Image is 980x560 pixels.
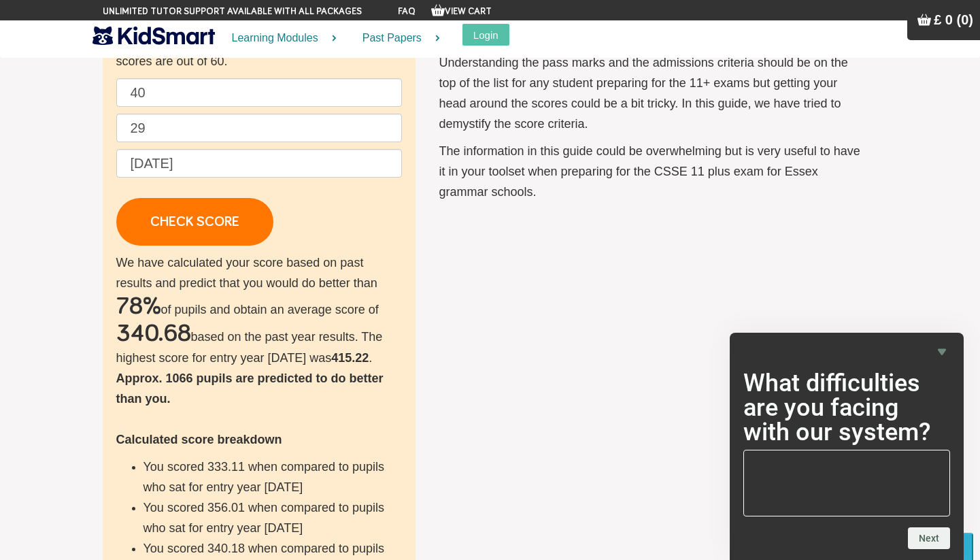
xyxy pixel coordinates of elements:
[116,433,282,446] b: Calculated score breakdown
[116,293,161,320] h2: 78%
[116,78,402,107] input: English raw score
[743,344,950,549] div: What difficulties are you facing with our system?
[398,7,416,16] a: FAQ
[934,12,973,27] span: £ 0 (0)
[743,450,950,516] textarea: What difficulties are you facing with our system?
[934,344,950,360] button: Hide survey
[116,114,402,142] input: Maths raw score
[103,5,362,18] span: Unlimited tutor support available with all packages
[116,372,384,406] b: Approx. 1066 pupils are predicted to do better than you.
[345,20,449,56] a: Past Papers
[116,149,402,178] input: Date of birth (d/m/y) e.g. 27/12/2007
[116,198,273,246] a: CHECK SCORE
[143,497,402,538] li: You scored 356.01 when compared to pupils who sat for entry year [DATE]
[116,320,191,348] h2: 340.68
[92,24,215,48] img: KidSmart logo
[439,52,864,134] p: Understanding the pass marks and the admissions criteria should be on the top of the list for any...
[431,3,445,17] img: Your items in the shopping basket
[143,457,402,497] li: You scored 333.11 when compared to pupils who sat for entry year [DATE]
[331,351,369,365] b: 415.22
[917,13,931,27] img: Your items in the shopping basket
[462,24,509,46] button: Login
[431,7,492,16] a: View Cart
[908,527,950,549] button: Next question
[743,371,950,444] h2: What difficulties are you facing with our system?
[215,20,345,56] a: Learning Modules
[439,141,864,202] p: The information in this guide could be overwhelming but is very useful to have it in your toolset...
